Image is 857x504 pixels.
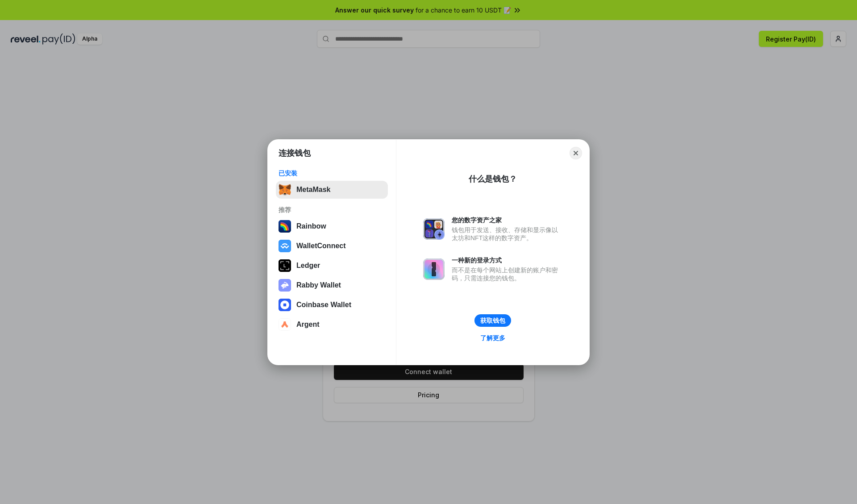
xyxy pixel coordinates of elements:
[279,169,385,177] div: 已安装
[296,301,351,309] div: Coinbase Wallet
[452,266,562,282] div: 而不是在每个网站上创建新的账户和密码，只需连接您的钱包。
[276,257,388,275] button: Ledger
[296,281,341,289] div: Rabby Wallet
[469,174,517,184] div: 什么是钱包？
[452,216,562,224] div: 您的数字资产之家
[279,259,291,272] img: svg+xml,%3Csvg%20xmlns%3D%22http%3A%2F%2Fwww.w3.org%2F2000%2Fsvg%22%20width%3D%2228%22%20height%3...
[276,237,388,255] button: WalletConnect
[276,217,388,235] button: Rainbow
[279,206,385,214] div: 推荐
[423,218,445,240] img: svg+xml,%3Csvg%20xmlns%3D%22http%3A%2F%2Fwww.w3.org%2F2000%2Fsvg%22%20fill%3D%22none%22%20viewBox...
[296,321,320,329] div: Argent
[296,222,326,230] div: Rainbow
[480,334,505,342] div: 了解更多
[279,240,291,252] img: svg+xml,%3Csvg%20width%3D%2228%22%20height%3D%2228%22%20viewBox%3D%220%200%2028%2028%22%20fill%3D...
[452,256,562,264] div: 一种新的登录方式
[296,186,330,194] div: MetaMask
[452,226,562,242] div: 钱包用于发送、接收、存储和显示像以太坊和NFT这样的数字资产。
[279,318,291,331] img: svg+xml,%3Csvg%20width%3D%2228%22%20height%3D%2228%22%20viewBox%3D%220%200%2028%2028%22%20fill%3D...
[276,296,388,314] button: Coinbase Wallet
[276,276,388,294] button: Rabby Wallet
[276,181,388,199] button: MetaMask
[279,183,291,196] img: svg+xml,%3Csvg%20fill%3D%22none%22%20height%3D%2233%22%20viewBox%3D%220%200%2035%2033%22%20width%...
[570,147,582,159] button: Close
[296,262,320,270] div: Ledger
[423,258,445,280] img: svg+xml,%3Csvg%20xmlns%3D%22http%3A%2F%2Fwww.w3.org%2F2000%2Fsvg%22%20fill%3D%22none%22%20viewBox...
[480,317,505,325] div: 获取钱包
[475,332,511,344] a: 了解更多
[279,220,291,233] img: svg+xml,%3Csvg%20width%3D%22120%22%20height%3D%22120%22%20viewBox%3D%220%200%20120%20120%22%20fil...
[279,279,291,292] img: svg+xml,%3Csvg%20xmlns%3D%22http%3A%2F%2Fwww.w3.org%2F2000%2Fsvg%22%20fill%3D%22none%22%20viewBox...
[474,314,511,327] button: 获取钱包
[276,316,388,333] button: Argent
[279,299,291,311] img: svg+xml,%3Csvg%20width%3D%2228%22%20height%3D%2228%22%20viewBox%3D%220%200%2028%2028%22%20fill%3D...
[279,148,311,158] h1: 连接钱包
[296,242,346,250] div: WalletConnect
